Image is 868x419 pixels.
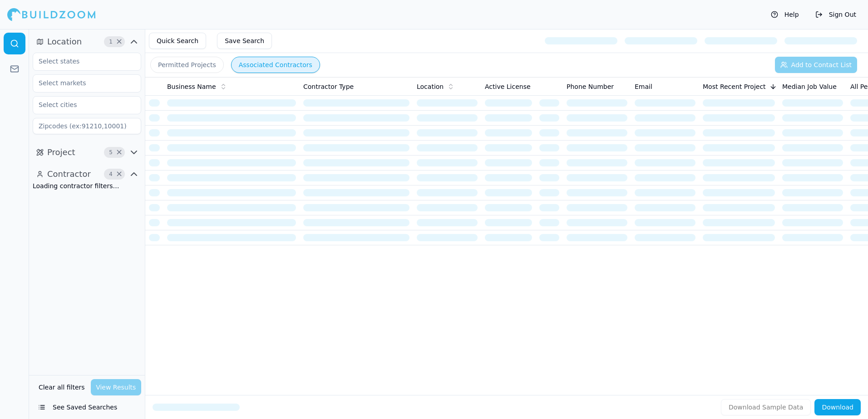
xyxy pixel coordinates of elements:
[47,168,91,180] span: Contractor
[47,35,82,48] span: Location
[106,148,115,157] span: 5
[116,150,123,155] span: Clear Project filters
[33,167,141,181] button: Contractor4Clear Contractor filters
[167,82,216,91] span: Business Name
[33,145,141,160] button: Project5Clear Project filters
[485,82,531,91] span: Active License
[33,118,141,134] input: Zipcodes (ex:91210,10001)
[417,82,444,91] span: Location
[33,97,129,113] input: Select cities
[33,75,129,91] input: Select markets
[150,57,224,73] button: Permitted Projects
[217,33,272,49] button: Save Search
[635,82,652,91] span: Email
[231,57,320,73] button: Associated Contractors
[33,53,129,69] input: Select states
[303,82,354,91] span: Contractor Type
[116,39,123,44] span: Clear Location filters
[47,146,75,159] span: Project
[116,172,123,176] span: Clear Contractor filters
[36,379,87,395] button: Clear all filters
[33,399,141,415] button: See Saved Searches
[149,33,206,49] button: Quick Search
[782,82,837,91] span: Median Job Value
[814,399,861,415] button: Download
[811,7,861,22] button: Sign Out
[703,82,766,91] span: Most Recent Project
[106,170,115,179] span: 4
[33,181,141,190] div: Loading contractor filters…
[567,82,614,91] span: Phone Number
[33,34,141,49] button: Location1Clear Location filters
[106,37,115,46] span: 1
[766,7,804,22] button: Help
